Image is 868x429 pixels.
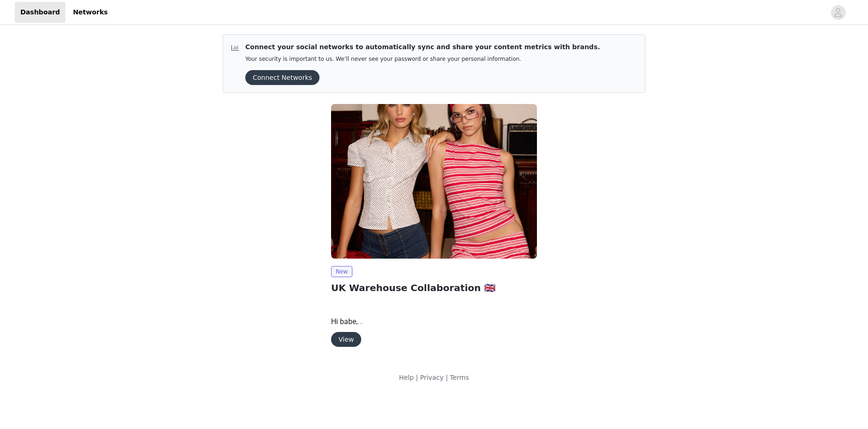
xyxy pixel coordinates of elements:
[331,266,352,277] span: New
[15,2,65,23] a: Dashboard
[331,104,537,259] img: Edikted
[245,70,319,85] button: Connect Networks
[834,5,842,20] div: avatar
[331,332,361,347] button: View
[446,374,448,381] span: |
[67,2,113,23] a: Networks
[245,56,600,63] p: Your security is important to us. We’ll never see your password or share your personal information.
[420,374,444,381] a: Privacy
[331,281,537,295] h2: UK Warehouse Collaboration 🇬🇧
[450,374,469,381] a: Terms
[245,42,600,52] p: Connect your social networks to automatically sync and share your content metrics with brands.
[416,374,418,381] span: |
[331,336,361,343] a: View
[399,374,414,381] a: Help
[331,317,364,326] span: Hi babe,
